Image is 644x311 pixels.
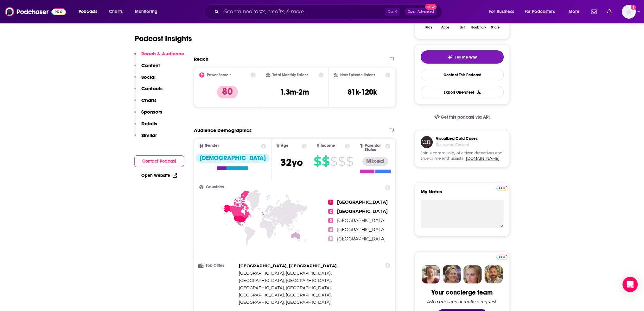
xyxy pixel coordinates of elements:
img: tell me why sparkle [447,55,452,60]
span: $ [314,156,321,166]
span: [GEOGRAPHIC_DATA] [337,227,386,233]
button: open menu [131,7,166,17]
div: Play [425,26,432,29]
h2: Reach [194,56,208,62]
span: $ [338,156,345,166]
button: Contacts [134,85,163,97]
button: Export One-Sheet [421,86,504,98]
h3: 81k-120k [348,87,377,97]
img: Jon Profile [484,265,503,283]
img: Podchaser Pro [496,186,507,191]
label: My Notes [421,189,504,200]
img: Sydney Profile [422,265,440,283]
span: $ [322,156,329,166]
a: Visualized Cold CasesSponsored ContentJoin a community of citizen detectives and true crime enthu... [415,130,510,183]
span: Ctrl K [385,8,400,16]
span: , [239,262,338,270]
span: 3 [328,218,333,223]
span: 1 [328,200,333,205]
span: Income [321,144,335,148]
div: Open Intercom Messenger [622,277,638,292]
img: Jules Profile [463,265,482,283]
img: Podchaser - Follow, Share and Rate Podcasts [5,6,66,18]
div: Bookmark [471,26,486,29]
span: Age [281,144,289,148]
a: Show notifications dropdown [604,6,614,17]
span: Get this podcast via API [441,115,490,120]
a: Charts [105,7,126,17]
button: Show profile menu [622,5,636,19]
a: [DOMAIN_NAME] [466,156,500,161]
p: Sponsors [141,109,162,115]
button: Content [134,62,160,74]
img: Barbara Profile [443,265,461,283]
button: Charts [134,97,156,109]
p: 80 [217,86,238,98]
button: Contact Podcast [134,155,184,167]
h1: Podcast Insights [135,34,192,43]
div: Your concierge team [431,289,493,296]
p: Social [141,74,156,80]
span: More [569,7,579,16]
div: [DEMOGRAPHIC_DATA] [196,154,270,163]
span: Open Advanced [408,10,434,13]
span: [GEOGRAPHIC_DATA], [GEOGRAPHIC_DATA] [239,271,331,276]
button: open menu [74,7,105,17]
input: Search podcasts, credits, & more... [221,7,385,17]
p: Details [141,121,157,127]
span: New [425,4,437,10]
span: Parental Status [365,144,384,152]
span: Logged in as tmathaidavis [622,5,636,19]
div: Share [491,26,500,29]
div: Search podcasts, credits, & more... [210,4,448,19]
span: , [239,270,332,277]
button: Details [134,121,157,132]
button: Open AdvancedNew [405,8,437,16]
span: $ [346,156,353,166]
h2: Power Score™ [207,73,232,77]
span: For Podcasters [525,7,555,16]
img: coldCase.18b32719.png [421,136,433,148]
span: [GEOGRAPHIC_DATA], [GEOGRAPHIC_DATA] [239,278,331,283]
span: 2 [328,209,333,214]
span: $ [330,156,337,166]
button: Similar [134,132,157,144]
span: , [239,291,332,299]
span: 4 [328,227,333,232]
button: open menu [485,7,522,17]
span: [GEOGRAPHIC_DATA] [337,236,386,242]
a: Pro website [496,254,507,260]
span: Join a community of citizen detectives and true crime enthusiasts. [421,151,504,161]
h2: Audience Demographics [194,127,252,133]
div: Ask a question or make a request. [427,299,497,304]
span: Monitoring [135,7,157,16]
span: Tell Me Why [455,55,477,60]
span: Countries [206,185,224,189]
span: [GEOGRAPHIC_DATA], [GEOGRAPHIC_DATA] [239,285,331,290]
button: tell me why sparkleTell Me Why [421,50,504,64]
h3: Top Cities [199,264,236,268]
span: Podcasts [79,7,97,16]
span: [GEOGRAPHIC_DATA] [337,218,386,223]
span: 32 yo [280,156,303,169]
button: open menu [564,7,587,17]
h2: Total Monthly Listens [272,73,308,77]
span: , [239,284,332,291]
span: For Business [489,7,514,16]
a: Get this podcast via API [429,109,495,125]
span: Gender [205,144,219,148]
button: open menu [520,7,564,17]
h4: Sponsored Content [436,142,478,147]
div: Mixed [362,157,388,166]
a: Pro website [496,185,507,191]
span: [GEOGRAPHIC_DATA], [GEOGRAPHIC_DATA] [239,263,337,268]
span: [GEOGRAPHIC_DATA] [337,199,388,205]
p: Contacts [141,85,163,91]
span: [GEOGRAPHIC_DATA] [337,208,388,214]
button: Social [134,74,156,86]
div: List [460,26,465,29]
div: Apps [441,26,450,29]
a: Open Website [141,173,177,178]
button: Reach & Audience [134,51,184,62]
